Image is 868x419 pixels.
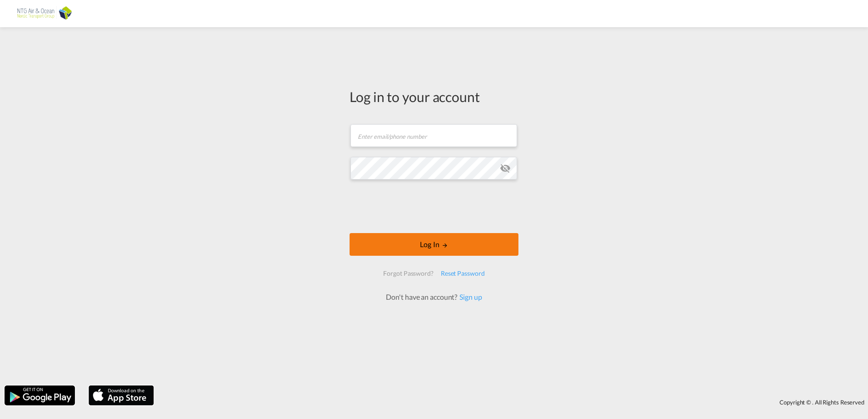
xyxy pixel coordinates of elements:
img: e656f910b01211ecad38b5b032e214e6.png [14,4,75,24]
img: apple.png [88,385,155,406]
button: LOGIN [350,233,518,256]
div: Log in to your account [350,87,518,106]
div: Don't have an account? [376,292,492,302]
md-icon: icon-eye-off [500,163,511,174]
img: google.png [4,385,76,406]
input: Enter email/phone number [350,124,517,147]
div: Forgot Password? [380,265,437,282]
div: Copyright © . All Rights Reserved [158,395,868,410]
iframe: reCAPTCHA [365,189,503,224]
a: Sign up [457,292,482,301]
div: Reset Password [437,265,488,282]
